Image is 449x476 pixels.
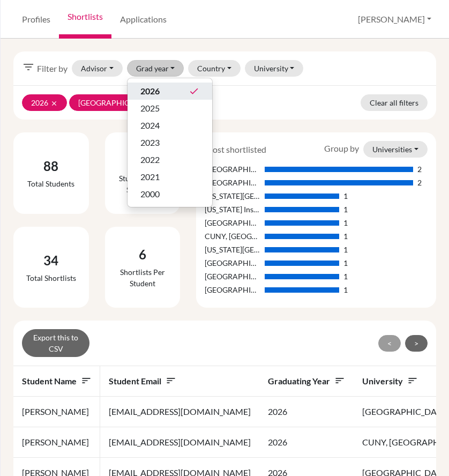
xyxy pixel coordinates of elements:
[128,151,212,168] button: 2022
[37,62,68,75] span: Filter by
[100,397,259,427] td: [EMAIL_ADDRESS][DOMAIN_NAME]
[343,217,348,228] div: 1
[69,94,174,111] button: [GEOGRAPHIC_DATA]clear
[353,9,436,29] button: [PERSON_NAME]
[259,397,354,427] td: 2026
[13,427,100,458] td: [PERSON_NAME]
[100,427,259,458] td: [EMAIL_ADDRESS][DOMAIN_NAME]
[128,185,212,203] button: 2000
[13,397,100,427] td: [PERSON_NAME]
[128,117,212,134] button: 2024
[205,190,260,202] div: [US_STATE][GEOGRAPHIC_DATA]
[50,100,58,107] i: clear
[27,178,74,189] div: Total students
[127,78,213,207] div: Grad year
[22,329,89,357] button: Export this to CSV
[189,86,199,96] i: done
[316,141,436,158] div: Group by
[268,376,345,386] span: Graduating year
[378,335,401,352] button: <
[140,119,160,132] span: 2024
[140,170,160,183] span: 2021
[128,83,212,100] button: 2026done
[205,204,260,215] div: [US_STATE] Institute of the Arts
[72,60,123,77] button: Advisor
[417,163,422,175] div: 2
[362,376,418,386] span: University
[343,244,348,255] div: 1
[140,188,160,200] span: 2000
[205,271,260,282] div: [GEOGRAPHIC_DATA]
[343,230,348,242] div: 1
[405,335,428,352] button: >
[343,190,348,202] div: 1
[128,100,212,117] button: 2025
[343,271,348,282] div: 1
[26,272,76,284] div: Total shortlists
[114,173,172,195] div: Students with shortlists
[140,136,160,149] span: 2023
[109,376,176,386] span: Student email
[407,375,418,386] i: sort
[27,157,74,176] div: 88
[114,151,172,170] div: 6
[205,244,260,255] div: [US_STATE][GEOGRAPHIC_DATA]
[140,85,160,98] span: 2026
[343,284,348,295] div: 1
[259,427,354,458] td: 2026
[188,60,241,77] button: Country
[26,251,76,270] div: 34
[205,163,260,175] div: [GEOGRAPHIC_DATA]
[417,177,422,188] div: 2
[22,61,35,73] i: filter_list
[361,94,428,111] a: Clear all filters
[114,266,172,289] div: Shortlists per student
[81,375,92,386] i: sort
[22,376,92,386] span: Student name
[343,257,348,269] div: 1
[197,143,274,156] div: Most shortlisted
[205,284,260,295] div: [GEOGRAPHIC_DATA]
[127,60,184,77] button: Grad year
[166,375,176,386] i: sort
[128,134,212,151] button: 2023
[334,375,345,386] i: sort
[140,153,160,166] span: 2022
[205,177,260,188] div: [GEOGRAPHIC_DATA]
[205,230,260,242] div: CUNY, [GEOGRAPHIC_DATA]
[363,141,428,158] button: Universities
[245,60,304,77] button: University
[343,204,348,215] div: 1
[205,257,260,269] div: [GEOGRAPHIC_DATA]
[128,168,212,185] button: 2021
[140,102,160,115] span: 2025
[22,94,67,111] button: 2026clear
[205,217,260,228] div: [GEOGRAPHIC_DATA]
[114,245,172,264] div: 6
